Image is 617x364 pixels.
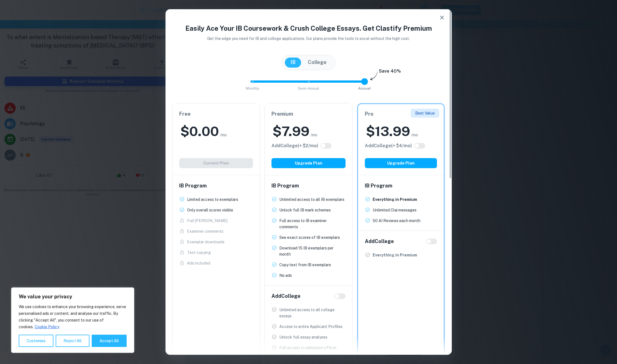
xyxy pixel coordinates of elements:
p: Copy text from IB exemplars [279,262,331,268]
p: Only overall scores visible [187,207,233,213]
p: 50 AI Reviews each month [373,218,420,224]
p: Everything in Premium [373,252,417,258]
p: Full [PERSON_NAME] [187,218,228,224]
p: Limited access to exemplars [187,196,238,203]
p: Examiner comments [187,228,223,234]
h6: Free [179,110,253,118]
span: Annual [358,86,371,91]
p: Text copying [187,249,211,256]
button: Accept All [92,335,127,347]
h6: Add College [365,237,394,245]
span: /mo [311,132,317,138]
h6: Add College [271,292,301,300]
p: Access to entire Applicant Profiles [279,323,342,330]
button: Upgrade Plan [365,158,437,168]
p: Get the edge you need for IB and college applications. Our plans provide the tools to excel witho... [199,35,418,42]
h2: $ 7.99 [273,122,309,140]
p: Unlimited Clai messages [373,207,417,213]
h6: IB Program [365,182,437,190]
img: subscription-arrow.svg [370,71,378,81]
button: Customise [19,335,53,347]
h2: $ 0.00 [180,122,219,140]
p: Unlimited access to all IB exemplars [279,196,344,203]
button: Upgrade Plan [271,158,346,168]
p: Exemplar downloads [187,239,224,245]
p: See exact scores of IB exemplars [279,234,340,241]
button: Reject All [56,335,89,347]
p: Unlock full IB mark schemes [279,207,331,213]
button: IB [285,58,301,68]
h6: IB Program [179,182,253,190]
button: College [302,58,332,68]
div: We value your privacy [11,287,134,353]
a: Cookie Policy [34,324,60,329]
h6: Premium [271,110,346,118]
p: Full access to IB examiner comments [279,218,346,230]
p: Best Value [415,110,435,116]
p: Unlimited access to all college essays [279,307,346,319]
p: Ads included [187,260,210,266]
h6: Save 40% [379,68,401,77]
h6: IB Program [271,182,346,190]
span: Semi-Annual [298,86,319,91]
p: Everything in Premium [373,196,417,203]
h4: Easily Ace Your IB Coursework & Crush College Essays. Get Clastify Premium [172,23,445,33]
span: /mo [220,132,227,138]
p: Download 15 IB exemplars per month [279,245,346,257]
h6: Click to see all the additional College features. [365,142,412,149]
h6: Click to see all the additional College features. [271,142,318,149]
p: We value your privacy [19,293,127,300]
p: Unlock full essay analyses [279,334,327,340]
span: /mo [411,132,418,138]
h6: Pro [365,110,437,118]
p: No ads [279,272,292,279]
h2: $ 13.99 [366,122,410,140]
p: We use cookies to enhance your browsing experience, serve personalised ads or content, and analys... [19,303,127,330]
span: Monthly [246,86,259,91]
